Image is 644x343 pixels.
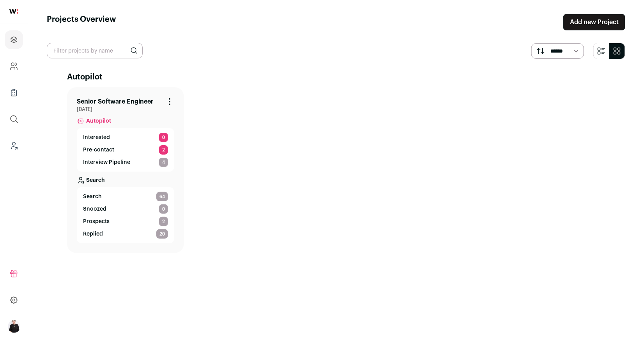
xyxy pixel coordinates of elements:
[83,134,110,141] p: Interested
[8,320,20,333] img: 9240684-medium_jpg
[156,192,168,201] span: 64
[5,83,23,102] a: Company Lists
[67,72,605,83] h2: Autopilot
[563,14,625,30] a: Add new Project
[83,218,110,225] p: Prospects
[5,57,23,76] a: Company and ATS Settings
[47,43,143,58] input: Filter projects by name
[165,97,174,106] button: Project Actions
[83,133,168,142] a: Interested 0
[83,230,103,238] p: Replied
[159,204,168,214] span: 0
[5,30,23,49] a: Projects
[83,192,168,201] a: Search 64
[83,158,168,167] a: Interview Pipeline 4
[86,176,105,184] p: Search
[77,106,174,113] span: [DATE]
[159,145,168,155] span: 2
[83,217,168,226] a: Prospects 2
[9,9,18,14] img: wellfound-shorthand-0d5821cbd27db2630d0214b213865d53afaa358527fdda9d0ea32b1df1b89c2c.svg
[86,117,111,125] span: Autopilot
[83,145,168,155] a: Pre-contact 2
[83,158,130,166] p: Interview Pipeline
[83,229,168,239] a: Replied 20
[77,97,154,106] a: Senior Software Engineer
[159,217,168,226] span: 2
[159,158,168,167] span: 4
[8,320,20,333] button: Open dropdown
[77,113,174,128] a: Autopilot
[83,146,114,154] p: Pre-contact
[77,172,174,187] a: Search
[156,229,168,239] span: 20
[5,136,23,155] a: Leads (Backoffice)
[83,193,102,201] span: Search
[83,204,168,214] a: Snoozed 0
[83,205,106,213] p: Snoozed
[159,133,168,142] span: 0
[47,14,116,30] h1: Projects Overview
